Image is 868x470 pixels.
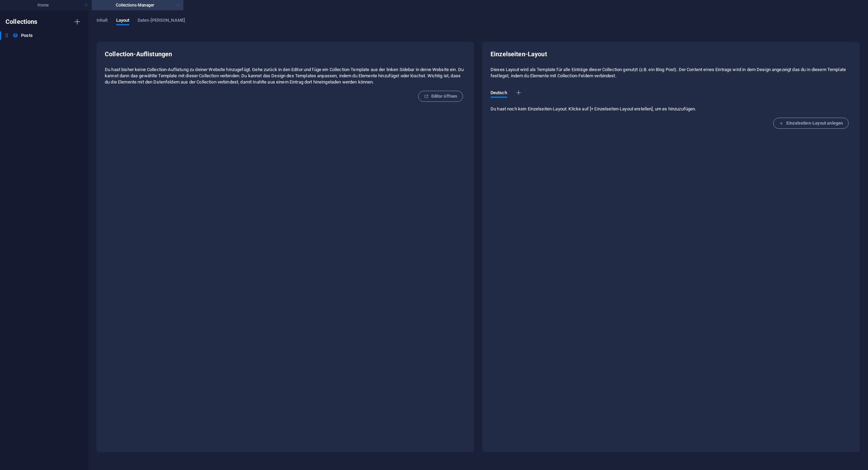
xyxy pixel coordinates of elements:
[773,118,849,129] button: Einzelseiten-Layout anlegen
[418,91,463,102] button: Editor öffnen
[92,1,183,9] h4: Collections-Manager
[491,67,851,79] p: Dieses Layout wird als Template für alle Einträge dieser Collection genutzt (z.B. ein Blog Post)....
[779,119,843,127] span: Einzelseiten-Layout anlegen
[105,67,466,85] p: Du hast bisher keine Collection-Auflistung zu deiner Website hinzugefügt. Gehe zurück in den Edit...
[73,18,81,26] i: Neue Collection erstellen
[138,16,185,26] span: Daten-[PERSON_NAME]
[424,92,457,100] span: Editor öffnen
[97,16,108,26] span: Inhalt
[105,50,466,58] h6: Collection-Auflistungen
[491,106,851,112] p: Du hast noch kein Einzelseiten-Layout. Klicke auf [+ Einzelseiten-Layout erstellen], um es hinzuz...
[116,16,130,26] span: Layout
[6,18,38,26] h6: Collections
[21,31,32,40] h6: Posts
[491,50,547,58] h6: Einzelseiten-Layout
[491,89,507,98] span: Deutsch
